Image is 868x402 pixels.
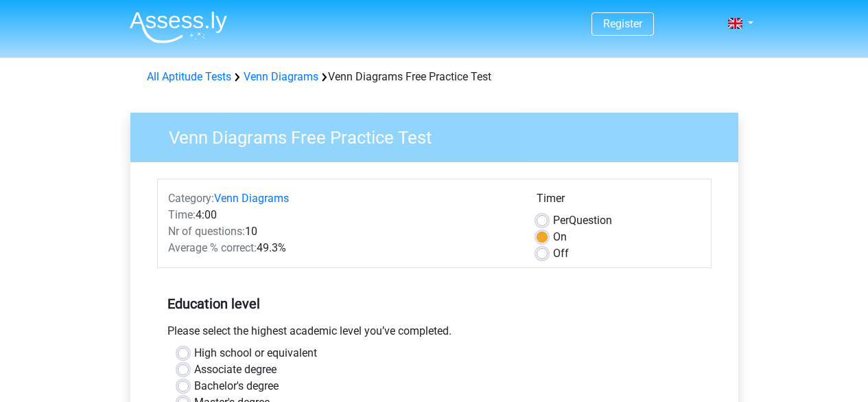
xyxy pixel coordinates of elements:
span: Nr of questions: [168,225,245,238]
a: Venn Diagrams [214,192,289,205]
label: Bachelor's degree [194,378,279,394]
div: Please select the highest academic level you’ve completed. [157,323,712,345]
span: Time: [168,208,196,221]
div: 4:00 [158,207,526,223]
label: High school or equivalent [194,345,317,361]
h3: Venn Diagrams Free Practice Test [152,122,728,148]
label: Off [553,245,569,262]
span: Average % correct: [168,241,257,254]
label: Question [553,212,612,229]
div: Timer [537,190,701,212]
a: All Aptitude Tests [147,70,231,83]
span: Category: [168,192,214,205]
a: Venn Diagrams [244,70,318,83]
h5: Education level [167,290,701,317]
label: On [553,229,567,245]
div: 49.3% [158,240,526,256]
span: Per [553,214,569,227]
div: Venn Diagrams Free Practice Test [141,69,727,85]
div: 10 [158,223,526,240]
a: Register [603,17,642,30]
img: Assessly [130,11,227,43]
label: Associate degree [194,361,277,378]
